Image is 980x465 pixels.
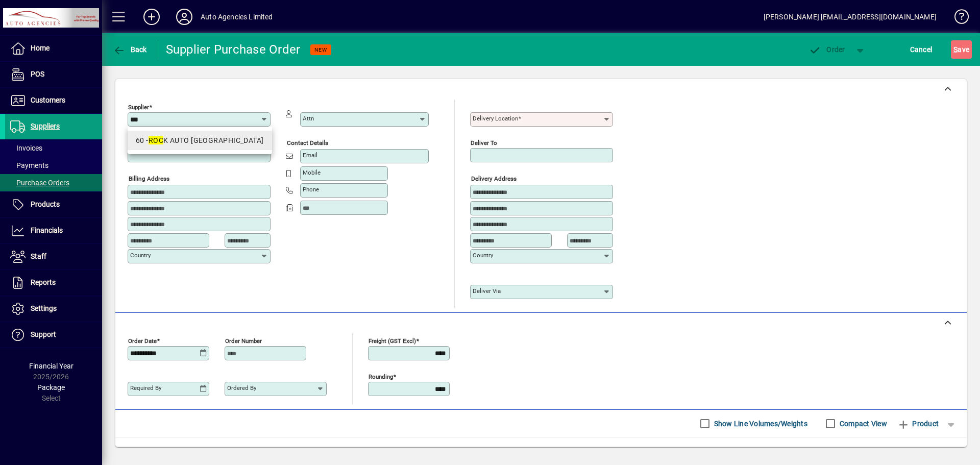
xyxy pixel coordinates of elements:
mat-label: Order date [128,337,157,344]
span: Invoices [10,144,42,152]
a: Purchase Orders [5,174,102,191]
a: Invoices [5,139,102,157]
a: Support [5,322,102,348]
a: Staff [5,244,102,270]
div: 60 - K AUTO [GEOGRAPHIC_DATA] [136,135,264,146]
mat-label: Rounding [369,373,393,380]
a: Knowledge Base [947,2,967,35]
button: Add [135,8,168,26]
span: Support [31,330,56,338]
div: Supplier Purchase Order [166,41,301,58]
mat-option: 60 - ROCK AUTO USA [128,131,272,150]
button: Profile [168,8,201,26]
span: Home [31,44,50,52]
a: Settings [5,296,102,322]
span: Staff [31,252,46,260]
span: Reports [31,278,56,286]
a: Home [5,36,102,61]
span: S [953,45,958,54]
mat-label: Deliver via [473,287,501,295]
em: ROC [149,136,163,144]
mat-label: Order number [225,337,262,344]
span: POS [31,70,44,78]
button: Back [110,40,150,59]
mat-label: Supplier [128,104,149,111]
span: Cancel [910,41,933,58]
mat-label: Required by [130,384,161,391]
mat-label: Mobile [303,169,321,176]
span: Financial Year [29,362,73,370]
span: Settings [31,304,57,312]
span: Order [809,45,845,54]
span: Customers [31,96,65,104]
mat-label: Email [303,152,317,159]
span: Payments [10,161,48,169]
span: Back [113,45,147,54]
span: Purchase Orders [10,179,69,187]
mat-label: Ordered by [227,384,256,391]
span: Suppliers [31,122,60,130]
div: Auto Agencies Limited [201,9,273,25]
button: Cancel [908,40,935,59]
span: Financials [31,226,63,234]
mat-label: Attn [303,115,314,122]
button: Save [951,40,972,59]
a: Financials [5,218,102,243]
span: NEW [314,46,327,53]
a: Payments [5,157,102,174]
mat-label: Phone [303,186,319,193]
a: POS [5,62,102,87]
a: Reports [5,270,102,296]
mat-label: Country [130,252,151,259]
a: Customers [5,88,102,113]
mat-label: Freight (GST excl) [369,337,416,344]
mat-label: Delivery Location [473,115,518,122]
mat-label: Deliver To [471,139,497,146]
span: Products [31,200,60,208]
label: Show Line Volumes/Weights [712,419,807,429]
app-page-header-button: Back [102,40,158,59]
mat-label: Country [473,252,493,259]
span: Package [37,383,65,391]
a: Products [5,192,102,217]
span: ave [953,41,969,58]
button: Order [804,40,850,59]
div: [PERSON_NAME] [EMAIL_ADDRESS][DOMAIN_NAME] [764,9,937,25]
label: Compact View [838,419,887,429]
